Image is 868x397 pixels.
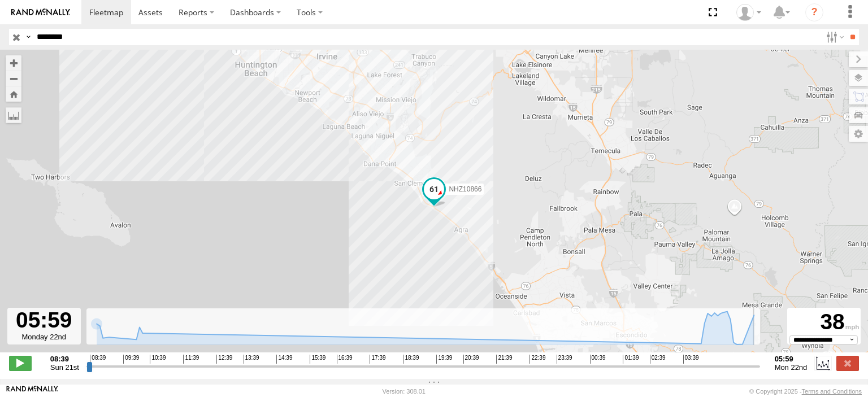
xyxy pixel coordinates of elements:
button: Zoom in [6,55,21,71]
span: 18:39 [403,355,419,364]
span: 12:39 [216,355,232,364]
div: © Copyright 2025 - [749,388,862,395]
span: 10:39 [150,355,166,364]
div: Zulema McIntosch [732,4,765,21]
span: 20:39 [463,355,479,364]
span: 15:39 [310,355,325,364]
span: 02:39 [650,355,666,364]
span: 22:39 [530,355,545,364]
label: Measure [6,107,21,123]
div: 38 [789,309,859,335]
span: NHZ10866 [449,185,481,193]
span: 14:39 [276,355,292,364]
a: Visit our Website [6,386,58,397]
span: 17:39 [370,355,385,364]
span: Sun 21st Sep 2025 [50,363,79,372]
strong: 08:39 [50,355,79,363]
label: Search Query [24,29,33,45]
span: 00:39 [590,355,606,364]
span: 21:39 [496,355,512,364]
label: Map Settings [849,126,868,142]
button: Zoom Home [6,86,21,102]
span: 03:39 [683,355,699,364]
span: Mon 22nd Sep 2025 [775,363,808,372]
a: Terms and Conditions [802,388,862,395]
span: 08:39 [90,355,106,364]
label: Search Filter Options [822,29,846,45]
span: 01:39 [623,355,639,364]
span: 09:39 [123,355,139,364]
button: Zoom out [6,71,21,86]
span: 23:39 [557,355,572,364]
span: 13:39 [244,355,259,364]
div: Version: 308.01 [383,388,426,395]
img: rand-logo.svg [11,8,70,16]
label: Play/Stop [9,356,32,370]
span: 19:39 [436,355,452,364]
label: Close [836,356,859,370]
span: 16:39 [337,355,353,364]
span: 11:39 [183,355,199,364]
i: ? [805,3,823,21]
strong: 05:59 [775,355,808,363]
